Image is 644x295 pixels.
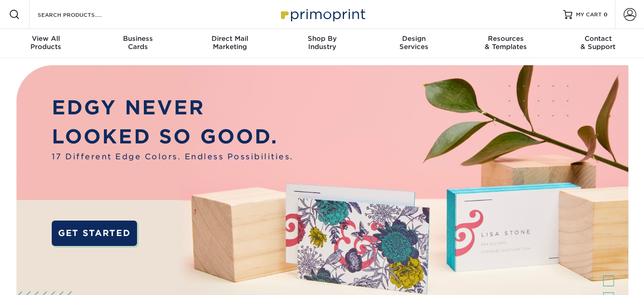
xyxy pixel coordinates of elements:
span: Shop By [276,34,368,43]
div: Cards [92,34,184,51]
span: Direct Mail [184,34,276,43]
span: Business [92,34,184,43]
span: Contact [552,34,644,43]
span: Resources [460,34,552,43]
div: Industry [276,34,368,51]
img: Primoprint [277,5,368,24]
a: Contact& Support [552,29,644,58]
div: Services [368,34,460,51]
div: Marketing [184,34,276,51]
p: EDGY NEVER [52,93,294,122]
a: DesignServices [368,29,460,58]
p: LOOKED SO GOOD. [52,122,294,151]
div: & Support [552,34,644,51]
a: BusinessCards [92,29,184,58]
span: Design [368,34,460,43]
span: MY CART [576,11,602,19]
a: Shop ByIndustry [276,29,368,58]
a: Resources& Templates [460,29,552,58]
div: & Templates [460,34,552,51]
span: 0 [604,11,608,18]
a: Direct MailMarketing [184,29,276,58]
input: SEARCH PRODUCTS..... [37,9,125,20]
a: GET STARTED [52,221,138,246]
span: 17 Different Edge Colors. Endless Possibilities. [52,151,294,163]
